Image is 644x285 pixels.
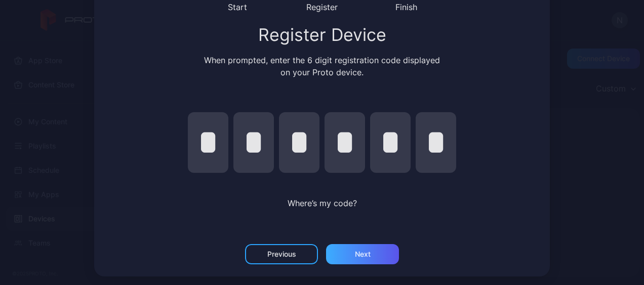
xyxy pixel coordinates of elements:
[233,112,274,173] input: pin code 2 of 6
[245,244,318,264] button: Previous
[188,112,228,173] input: pin code 1 of 6
[370,112,411,173] input: pin code 5 of 6
[202,54,442,78] div: When prompted, enter the 6 digit registration code displayed on your Proto device.
[416,112,456,173] input: pin code 6 of 6
[288,198,357,208] span: Where’s my code?
[279,112,319,173] input: pin code 3 of 6
[325,112,365,173] input: pin code 4 of 6
[306,1,338,13] div: Register
[267,250,296,258] div: Previous
[228,1,247,13] div: Start
[326,244,399,264] button: Next
[355,250,371,258] div: Next
[395,1,417,13] div: Finish
[106,26,538,44] div: Register Device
